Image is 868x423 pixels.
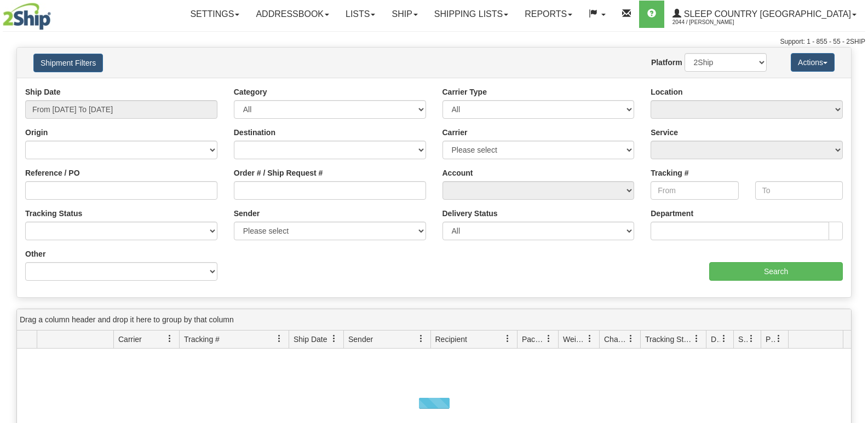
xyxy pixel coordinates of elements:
[843,155,867,267] iframe: chat widget
[182,1,248,28] a: Settings
[17,309,851,331] div: grid grouping header
[522,334,545,345] span: Packages
[672,17,755,28] span: 2044 / [PERSON_NAME]
[651,181,738,200] input: From
[25,208,82,219] label: Tracking Status
[651,127,678,138] label: Service
[580,329,599,348] a: Weight filter column settings
[651,167,688,178] label: Tracking #
[234,208,260,219] label: Sender
[25,248,45,259] label: Other
[604,334,627,345] span: Charge
[539,329,558,348] a: Packages filter column settings
[270,329,289,348] a: Tracking # filter column settings
[25,127,48,138] label: Origin
[435,334,467,345] span: Recipient
[563,334,586,345] span: Weight
[738,334,748,345] span: Shipment Issues
[516,1,580,28] a: Reports
[645,334,693,345] span: Tracking Status
[681,9,851,19] span: Sleep Country [GEOGRAPHIC_DATA]
[184,334,220,345] span: Tracking #
[426,1,516,28] a: Shipping lists
[715,329,733,348] a: Delivery Status filter column settings
[25,167,80,178] label: Reference / PO
[234,86,267,97] label: Category
[769,329,788,348] a: Pickup Status filter column settings
[766,334,775,345] span: Pickup Status
[622,329,640,348] a: Charge filter column settings
[442,127,468,138] label: Carrier
[687,329,706,348] a: Tracking Status filter column settings
[709,262,843,281] input: Search
[791,53,835,72] button: Actions
[664,1,865,28] a: Sleep Country [GEOGRAPHIC_DATA] 2044 / [PERSON_NAME]
[442,167,473,178] label: Account
[442,86,487,97] label: Carrier Type
[711,334,720,345] span: Delivery Status
[651,208,693,219] label: Department
[755,181,843,200] input: To
[348,334,373,345] span: Sender
[3,37,865,47] div: Support: 1 - 855 - 55 - 2SHIP
[651,57,682,68] label: Platform
[248,1,337,28] a: Addressbook
[498,329,517,348] a: Recipient filter column settings
[412,329,430,348] a: Sender filter column settings
[337,1,383,28] a: Lists
[742,329,761,348] a: Shipment Issues filter column settings
[442,208,498,219] label: Delivery Status
[234,127,275,138] label: Destination
[25,86,61,97] label: Ship Date
[294,334,327,345] span: Ship Date
[325,329,343,348] a: Ship Date filter column settings
[33,54,103,72] button: Shipment Filters
[160,329,179,348] a: Carrier filter column settings
[651,86,682,97] label: Location
[118,334,142,345] span: Carrier
[383,1,426,28] a: Ship
[3,3,51,30] img: logo2044.jpg
[234,167,323,178] label: Order # / Ship Request #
